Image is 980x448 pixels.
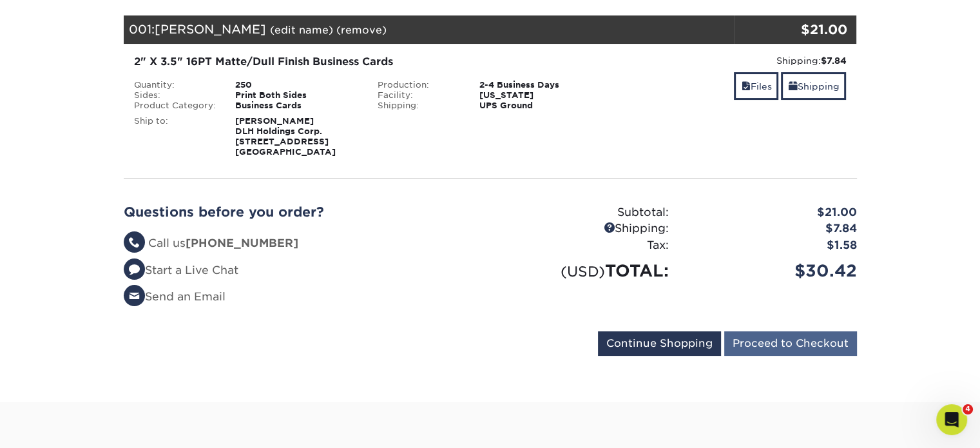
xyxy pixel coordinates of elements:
[270,24,333,36] a: (edit name)
[788,81,797,92] span: shipping
[678,237,867,254] div: $1.58
[368,80,470,90] div: Production:
[470,80,612,90] div: 2-4 Business Days
[226,101,368,111] div: Business Cards
[963,404,973,414] span: 4
[226,80,368,90] div: 250
[124,264,238,277] a: Start a Live Chat
[678,204,867,221] div: $21.00
[124,15,735,44] div: 001:
[470,101,612,111] div: UPS Ground
[490,220,678,237] div: Shipping:
[622,54,847,67] div: Shipping:
[226,90,368,101] div: Print Both Sides
[124,80,226,90] div: Quantity:
[155,22,266,36] span: [PERSON_NAME]
[186,237,298,249] strong: [PHONE_NUMBER]
[678,220,867,237] div: $7.84
[368,90,470,101] div: Facility:
[735,20,847,39] div: $21.00
[124,116,226,157] div: Ship to:
[561,263,605,280] small: (USD)
[678,258,867,283] div: $30.42
[781,72,846,100] a: Shipping
[734,72,778,100] a: Files
[124,290,226,303] a: Send an Email
[490,204,678,221] div: Subtotal:
[235,116,336,157] strong: [PERSON_NAME] DLH Holdings Corp. [STREET_ADDRESS] [GEOGRAPHIC_DATA]
[724,331,857,356] input: Proceed to Checkout
[368,101,470,111] div: Shipping:
[490,258,678,283] div: TOTAL:
[124,235,481,252] li: Call us
[598,331,721,356] input: Continue Shopping
[936,404,967,435] iframe: Intercom live chat
[124,204,481,220] h2: Questions before you order?
[124,90,226,101] div: Sides:
[134,54,602,70] div: 2" X 3.5" 16PT Matte/Dull Finish Business Cards
[124,101,226,111] div: Product Category:
[336,24,387,36] a: (remove)
[470,90,612,101] div: [US_STATE]
[741,81,750,92] span: files
[820,55,846,66] strong: $7.84
[490,237,678,254] div: Tax:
